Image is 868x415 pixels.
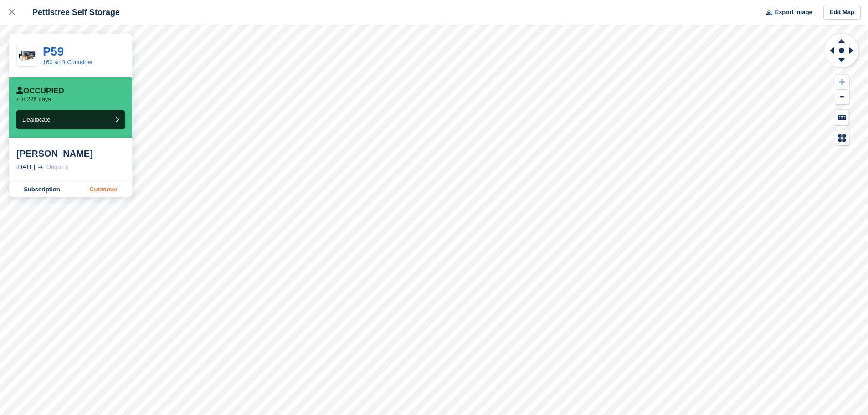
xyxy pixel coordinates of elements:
[835,130,849,145] button: Map Legend
[16,110,125,129] button: Deallocate
[24,7,120,18] div: Pettistree Self Storage
[9,182,75,197] a: Subscription
[75,182,132,197] a: Customer
[22,116,50,123] span: Deallocate
[835,75,849,90] button: Zoom In
[835,90,849,105] button: Zoom Out
[835,110,849,125] button: Keyboard Shortcuts
[16,87,64,96] div: Occupied
[775,8,812,17] span: Export Image
[46,163,69,172] div: Ongoing
[760,5,812,20] button: Export Image
[43,45,64,58] a: P59
[16,163,35,172] div: [DATE]
[38,165,43,169] img: arrow-right-light-icn-cde0832a797a2874e46488d9cf13f60e5c3a73dbe684e267c42b8395dfbc2abf.svg
[43,59,93,66] a: 160 sq ft Container
[16,96,51,103] p: For 226 days
[17,48,38,64] img: 20-ft-container%20(47).jpg
[16,148,125,159] div: [PERSON_NAME]
[823,5,861,20] a: Edit Map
